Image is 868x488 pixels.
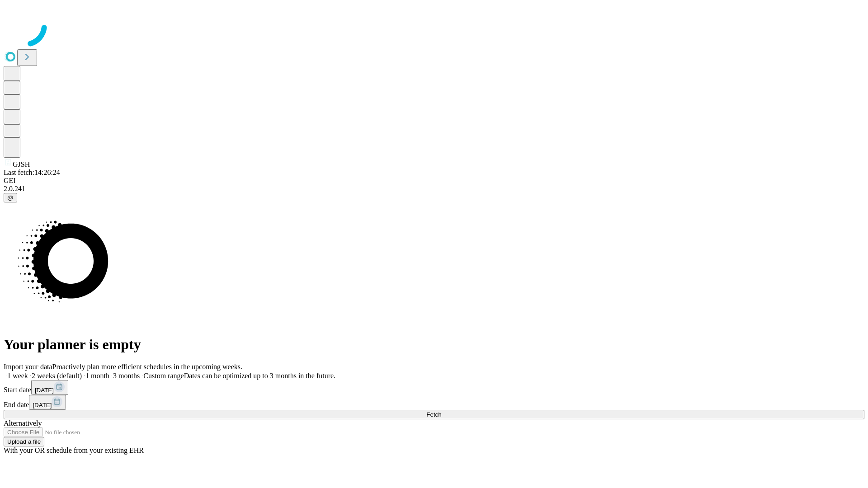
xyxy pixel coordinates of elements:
[4,336,864,353] h1: Your planner is empty
[32,372,82,380] span: 2 weeks (default)
[184,372,335,380] span: Dates can be optimized up to 3 months in the future.
[4,363,52,371] span: Import your data
[35,387,54,394] span: [DATE]
[52,363,242,371] span: Proactively plan more efficient schedules in the upcoming weeks.
[31,380,68,395] button: [DATE]
[4,437,44,446] button: Upload a file
[29,395,66,410] button: [DATE]
[143,372,184,380] span: Custom range
[4,193,17,202] button: @
[4,419,42,427] span: Alternatively
[33,402,52,408] span: [DATE]
[4,446,144,454] span: With your OR schedule from your existing EHR
[4,395,864,410] div: End date
[4,177,864,185] div: GEI
[113,372,140,380] span: 3 months
[7,372,28,380] span: 1 week
[4,169,60,176] span: Last fetch: 14:26:24
[4,185,864,193] div: 2.0.241
[13,160,30,168] span: GJSH
[426,411,441,418] span: Fetch
[7,194,14,201] span: @
[4,380,864,395] div: Start date
[4,410,864,419] button: Fetch
[85,372,109,380] span: 1 month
